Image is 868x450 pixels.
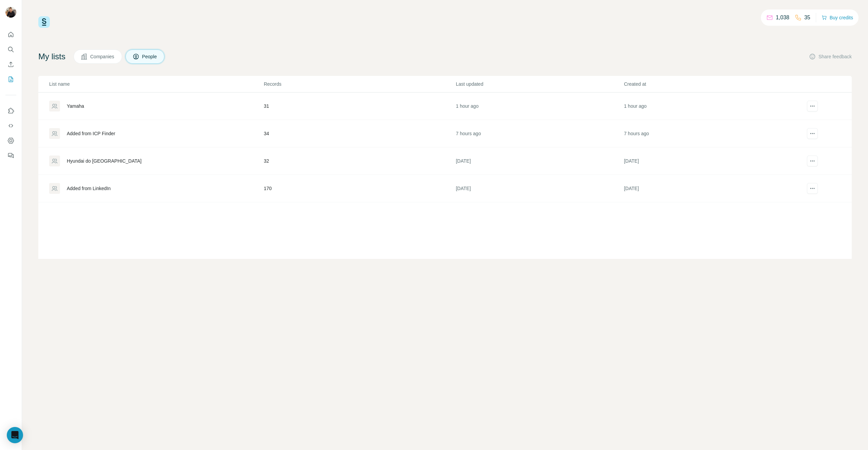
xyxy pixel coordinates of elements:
span: People [142,53,158,60]
td: 170 [263,175,456,202]
p: List name [49,81,263,87]
p: Records [264,81,455,87]
p: 1,038 [776,14,789,22]
td: 1 hour ago [455,93,624,120]
span: Companies [90,53,115,60]
button: actions [807,101,818,111]
button: Enrich CSV [5,58,16,70]
img: Surfe Logo [38,16,50,28]
img: Avatar [5,7,16,18]
td: 34 [263,120,456,147]
td: 1 hour ago [624,93,792,120]
button: actions [807,128,818,139]
td: [DATE] [624,147,792,175]
td: [DATE] [455,175,624,202]
p: Created at [624,81,791,87]
div: Open Intercom Messenger [7,427,23,443]
button: Search [5,43,16,56]
td: 7 hours ago [624,120,792,147]
button: My lists [5,73,16,85]
h4: My lists [38,51,65,62]
button: Dashboard [5,135,16,147]
button: Use Surfe on LinkedIn [5,105,16,117]
p: Last updated [456,81,623,87]
td: 32 [263,147,456,175]
button: actions [807,183,818,194]
div: Yamaha [67,103,84,109]
button: Share feedback [809,53,852,60]
td: [DATE] [455,147,624,175]
td: 31 [263,93,456,120]
button: Use Surfe API [5,120,16,132]
button: Buy credits [822,13,853,22]
button: Quick start [5,28,16,41]
button: Feedback [5,149,16,162]
button: actions [807,156,818,166]
td: [DATE] [624,175,792,202]
div: Hyundai do [GEOGRAPHIC_DATA] [67,158,141,164]
p: 35 [804,14,810,22]
div: Added from LinkedIn [67,185,111,192]
div: Added from ICP Finder [67,130,115,137]
td: 7 hours ago [455,120,624,147]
